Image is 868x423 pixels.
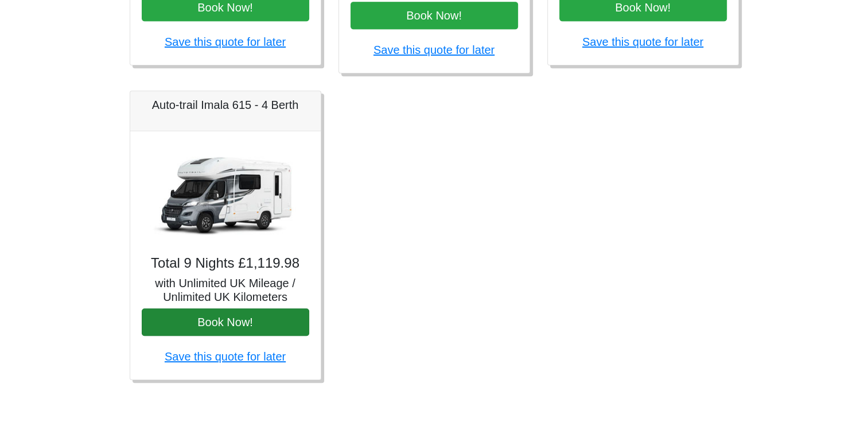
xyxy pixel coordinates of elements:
[142,98,309,112] h5: Auto-trail Imala 615 - 4 Berth
[142,276,309,304] h5: with Unlimited UK Mileage / Unlimited UK Kilometers
[145,143,306,246] img: Auto-trail Imala 615 - 4 Berth
[373,44,495,56] a: Save this quote for later
[142,255,309,272] h4: Total 9 Nights £1,119.98
[142,308,309,336] button: Book Now!
[165,36,286,48] a: Save this quote for later
[165,350,286,363] a: Save this quote for later
[582,36,703,48] a: Save this quote for later
[351,2,518,29] button: Book Now!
